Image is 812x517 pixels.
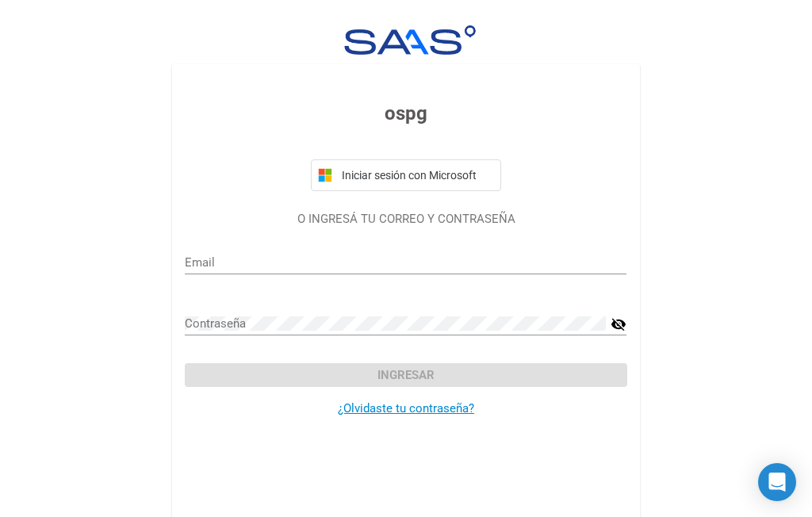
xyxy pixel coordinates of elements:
[758,463,796,501] div: Open Intercom Messenger
[185,99,626,128] h3: ospg
[311,159,501,191] button: Iniciar sesión con Microsoft
[185,210,626,228] p: O INGRESÁ TU CORREO Y CONTRASEÑA
[377,368,435,382] span: Ingresar
[185,363,626,387] button: Ingresar
[611,315,626,334] mat-icon: visibility_off
[339,169,494,182] span: Iniciar sesión con Microsoft
[338,401,474,416] a: ¿Olvidaste tu contraseña?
